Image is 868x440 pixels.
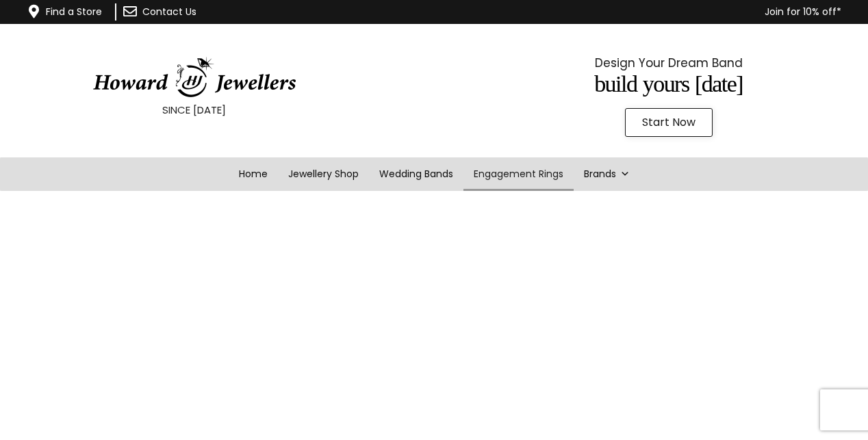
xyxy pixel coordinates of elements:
[642,117,695,128] span: Start Now
[46,5,102,18] a: Find a Store
[625,108,713,137] a: Start Now
[369,157,463,191] a: Wedding Bands
[34,101,354,119] p: SINCE [DATE]
[142,5,196,18] a: Contact Us
[277,3,841,21] p: Join for 10% off*
[463,157,574,191] a: Engagement Rings
[229,157,278,191] a: Home
[574,157,640,191] a: Brands
[509,53,828,73] p: Design Your Dream Band
[594,71,743,96] span: Build Yours [DATE]
[278,157,369,191] a: Jewellery Shop
[92,57,297,98] img: HowardJewellersLogo-04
